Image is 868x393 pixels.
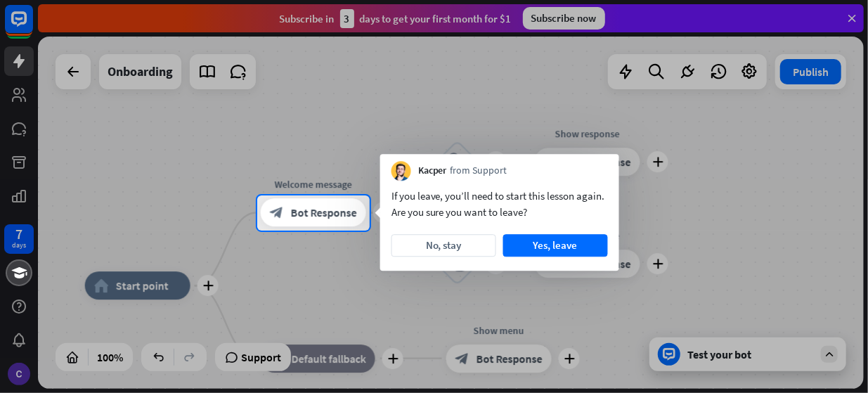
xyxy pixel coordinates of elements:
i: block_bot_response [270,206,284,220]
div: If you leave, you’ll need to start this lesson again. Are you sure you want to leave? [391,188,608,220]
button: No, stay [391,234,496,257]
button: Yes, leave [503,234,608,257]
button: Open LiveChat chat widget [11,6,53,48]
span: Bot Response [291,206,357,220]
span: Kacper [418,165,447,179]
span: from Support [451,165,507,179]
